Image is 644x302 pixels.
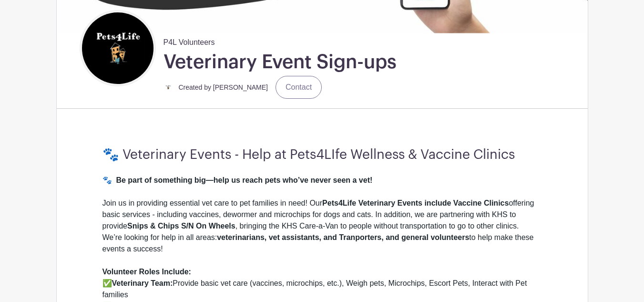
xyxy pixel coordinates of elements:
[102,147,542,163] h3: 🐾 Veterinary Events - Help at Pets4LIfe Wellness & Vaccine Clinics
[112,279,173,287] strong: Veterinary Team:
[276,76,322,99] a: Contact
[127,222,235,230] strong: Snips & Chips S/N On Wheels
[102,198,542,266] div: Join us in providing essential vet care to pet families in need! Our offering basic services - in...
[322,199,509,207] strong: Pets4Life Veterinary Events include Vaccine Clinics
[179,83,268,91] small: Created by [PERSON_NAME]
[217,233,469,241] strong: veterinarians, vet assistants, and Tranporters, and general volunteers
[164,83,173,92] img: small%20square%20logo.jpg
[102,176,373,184] strong: 🐾 Be part of something big—help us reach pets who’ve never seen a vet!
[82,12,153,84] img: square%20black%20logo%20FB%20profile.jpg
[164,33,215,48] span: P4L Volunteers
[164,50,397,74] h1: Veterinary Event Sign-ups
[102,268,191,276] strong: Volunteer Roles Include:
